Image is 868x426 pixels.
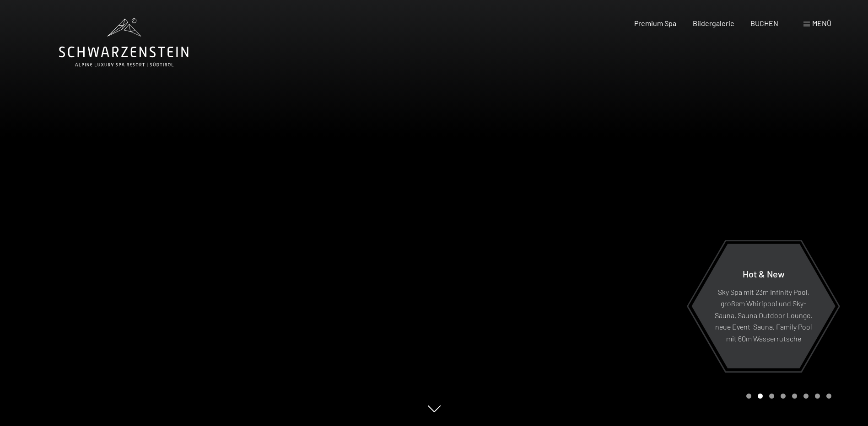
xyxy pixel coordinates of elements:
a: Hot & New Sky Spa mit 23m Infinity Pool, großem Whirlpool und Sky-Sauna, Sauna Outdoor Lounge, ne... [691,243,836,369]
div: Carousel Pagination [743,394,831,399]
a: BUCHEN [750,19,778,27]
div: Carousel Page 8 [826,394,831,399]
span: Hot & New [743,268,785,279]
p: Sky Spa mit 23m Infinity Pool, großem Whirlpool und Sky-Sauna, Sauna Outdoor Lounge, neue Event-S... [714,286,813,344]
div: Carousel Page 5 [792,394,797,399]
a: Premium Spa [634,19,676,27]
div: Carousel Page 2 (Current Slide) [758,394,763,399]
span: Menü [812,19,831,27]
div: Carousel Page 4 [781,394,786,399]
div: Carousel Page 7 [815,394,820,399]
a: Bildergalerie [693,19,734,27]
div: Carousel Page 6 [803,394,809,399]
div: Carousel Page 3 [769,394,774,399]
div: Carousel Page 1 [746,394,751,399]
